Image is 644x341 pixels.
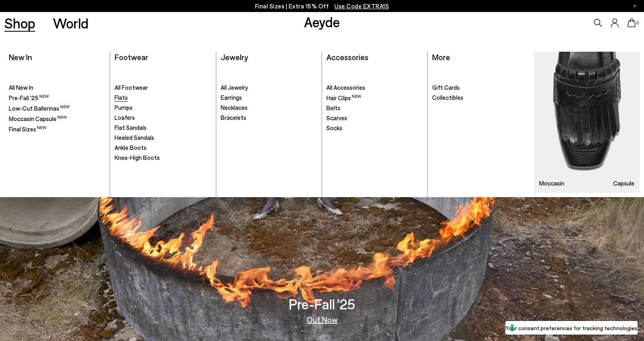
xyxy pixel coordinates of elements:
a: Pre-Fall '25 [9,94,105,102]
span: Navigate to /collections/ss25-final-sizes [334,2,389,10]
a: Final Sizes [9,125,105,133]
span: Collectibles [432,94,463,101]
button: Your consent preferences for tracking technologies [505,321,638,335]
a: Earrings [221,94,317,102]
a: Flats [115,94,211,102]
span: Pumps [115,104,133,111]
a: More [432,52,450,62]
h3: Capsule [613,180,634,186]
span: Flats [115,94,128,101]
a: Moccasin Capsule [9,115,105,123]
a: All New In [9,84,105,92]
a: All Jewelry [221,84,317,92]
a: Bracelets [221,114,317,122]
a: Necklaces [221,104,317,112]
label: Your consent preferences for tracking technologies [505,324,638,332]
a: 0 [628,18,636,27]
a: Accessories [326,52,368,62]
a: Aeyde [304,13,340,30]
a: All Accessories [326,84,423,92]
span: Belts [326,104,340,111]
span: All Jewelry [221,84,248,91]
span: Flat Sandals [115,124,147,131]
a: Knee-High Boots [115,154,211,162]
span: Socks [326,124,342,131]
span: Loafers [115,114,135,121]
a: All Footwear [115,84,211,92]
a: Shop [4,16,35,30]
p: Final Sizes | Extra 15% Off [255,1,389,11]
span: Moccasin Capsule [9,115,67,122]
a: World [53,16,89,30]
a: Heeled Sandals [115,134,211,142]
span: Low-Cut Ballerinas [9,105,70,112]
a: Pumps [115,104,211,112]
a: Hair Clips [326,94,423,102]
a: Footwear [115,52,148,62]
span: Scarves [326,114,347,121]
img: Mobile_e6eede4d-78b8-4bd1-ae2a-4197e375e133_900x.jpg [534,52,640,193]
span: 0 [636,21,640,25]
h3: Moccasin [539,180,564,186]
span: Bracelets [221,114,246,121]
a: Collectibles [432,94,529,102]
a: Flat Sandals [115,124,211,132]
span: All Accessories [326,84,365,91]
span: Earrings [221,94,242,101]
a: Out Now [306,315,338,323]
span: Pre-Fall '25 [9,94,49,101]
span: Final Sizes [9,125,46,133]
span: Heeled Sandals [115,134,154,141]
a: Low-Cut Ballerinas [9,104,105,113]
a: Loafers [115,114,211,122]
a: Ankle Boots [115,144,211,152]
h3: Pre-Fall '25 [289,297,355,311]
a: Belts [326,104,423,112]
span: All Footwear [115,84,148,91]
span: Hair Clips [326,94,361,101]
a: Scarves [326,114,423,122]
span: Gift Cards [432,84,460,91]
span: Ankle Boots [115,144,147,151]
a: Jewelry [221,52,248,62]
span: Necklaces [221,104,248,111]
a: Gift Cards [432,84,529,92]
a: Socks [326,124,423,132]
a: New In [9,52,32,62]
span: Knee-High Boots [115,154,160,161]
a: Moccasin Capsule [534,52,640,193]
span: All New In [9,84,33,91]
